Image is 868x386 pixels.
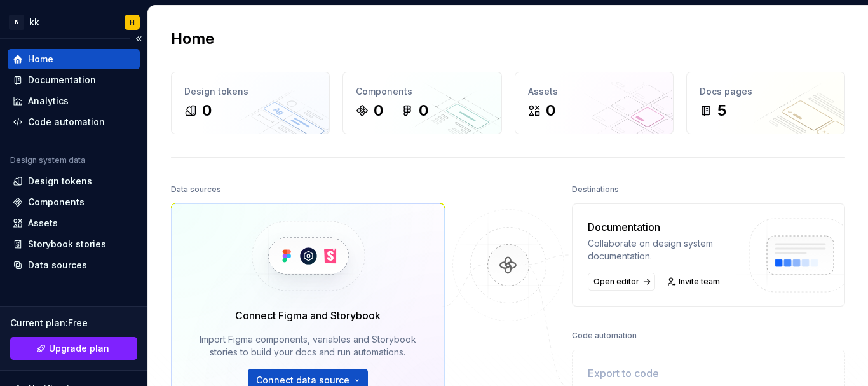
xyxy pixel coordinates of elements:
[8,70,140,90] a: Documentation
[356,85,488,98] div: Components
[202,100,212,121] div: 0
[419,100,428,121] div: 0
[28,238,106,251] div: Storybook stories
[8,91,140,111] a: Analytics
[700,85,832,98] div: Docs pages
[572,181,619,198] div: Destinations
[28,217,58,230] div: Assets
[3,8,145,36] button: NkkH
[29,16,39,29] div: kk
[171,29,214,49] h2: Home
[10,337,137,360] a: Upgrade plan
[49,342,109,355] span: Upgrade plan
[588,273,655,291] a: Open editor
[9,15,24,30] div: N
[184,85,316,98] div: Design tokens
[8,213,140,233] a: Assets
[28,116,105,128] div: Code automation
[515,72,674,134] a: Assets0
[588,237,736,263] div: Collaborate on design system documentation.
[28,175,92,188] div: Design tokens
[130,30,147,48] button: Collapse sidebar
[588,219,736,235] div: Documentation
[679,277,720,287] span: Invite team
[8,171,140,191] a: Design tokens
[189,333,426,359] div: Import Figma components, variables and Storybook stories to build your docs and run automations.
[171,181,221,198] div: Data sources
[342,72,501,134] a: Components00
[593,277,639,287] span: Open editor
[8,255,140,275] a: Data sources
[588,366,736,381] div: Export to code
[10,155,85,165] div: Design system data
[686,72,845,134] a: Docs pages5
[528,85,660,98] div: Assets
[663,273,726,291] a: Invite team
[130,17,135,27] div: H
[235,308,381,323] div: Connect Figma and Storybook
[28,196,85,209] div: Components
[717,100,726,121] div: 5
[572,327,637,345] div: Code automation
[28,74,96,86] div: Documentation
[8,192,140,212] a: Components
[8,234,140,254] a: Storybook stories
[28,259,87,272] div: Data sources
[28,53,53,65] div: Home
[10,317,137,329] div: Current plan : Free
[28,95,69,107] div: Analytics
[8,49,140,69] a: Home
[546,100,555,121] div: 0
[8,112,140,132] a: Code automation
[374,100,383,121] div: 0
[171,72,330,134] a: Design tokens0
